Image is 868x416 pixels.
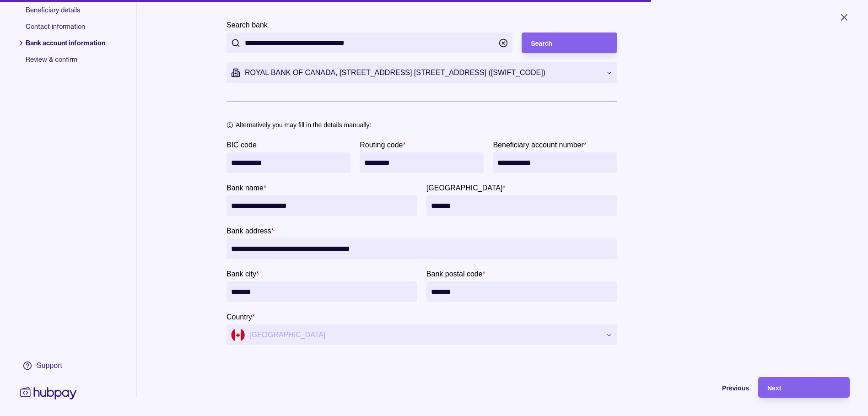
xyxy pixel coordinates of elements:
input: Bank address [231,238,613,259]
input: Beneficiary account number [497,152,612,173]
label: Bank postal code [426,268,485,279]
label: Country [226,311,255,322]
p: [GEOGRAPHIC_DATA] [426,184,503,192]
input: Bank city [231,281,413,302]
p: Search bank [226,21,268,29]
p: Country [226,313,252,321]
span: Search [531,40,552,47]
input: bankName [231,195,413,216]
p: Bank city [226,270,256,278]
input: Bank province [431,195,613,216]
a: Support [18,356,79,375]
p: Routing code [360,141,403,149]
label: Routing code [360,139,406,150]
p: Bank name [226,184,264,192]
button: Close [828,7,861,27]
label: Bank address [226,225,274,236]
span: Previous [722,384,749,392]
button: Previous [658,377,749,398]
p: Beneficiary account number [493,141,583,149]
label: Search bank [226,19,268,30]
span: Next [767,384,781,392]
label: Beneficiary account number [493,139,587,150]
label: Bank province [426,182,506,193]
p: BIC code [226,141,257,149]
button: Next [758,377,850,398]
p: Alternatively you may fill in the details manually: [236,120,371,130]
span: Bank account information [26,38,105,55]
label: Bank city [226,268,259,279]
span: Review & confirm [26,55,105,71]
div: Support [37,361,62,371]
input: Search bank [245,32,494,53]
span: Beneficiary details [26,5,105,22]
input: Routing code [364,152,479,173]
label: BIC code [226,139,257,150]
p: Bank postal code [426,270,483,278]
input: Bank postal code [431,281,613,302]
label: Bank name [226,182,266,193]
span: Contact information [26,22,105,38]
button: Search [522,32,617,53]
input: BIC code [231,152,346,173]
p: Bank address [226,227,271,235]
